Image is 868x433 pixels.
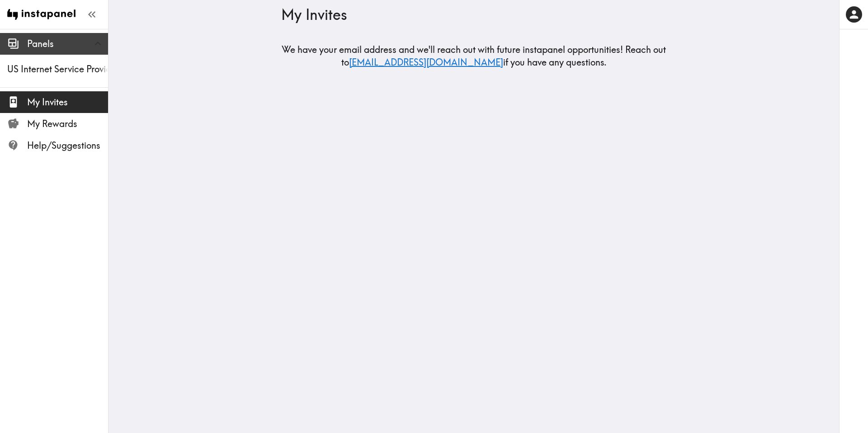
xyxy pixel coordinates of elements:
[7,63,108,75] span: US Internet Service Provider Perceptions Ethnography
[27,118,108,130] span: My Rewards
[281,43,666,69] h5: We have your email address and we'll reach out with future instapanel opportunities! Reach out to...
[27,38,108,50] span: Panels
[349,56,503,68] a: [EMAIL_ADDRESS][DOMAIN_NAME]
[27,139,108,152] span: Help/Suggestions
[27,96,108,108] span: My Invites
[281,6,659,23] h3: My Invites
